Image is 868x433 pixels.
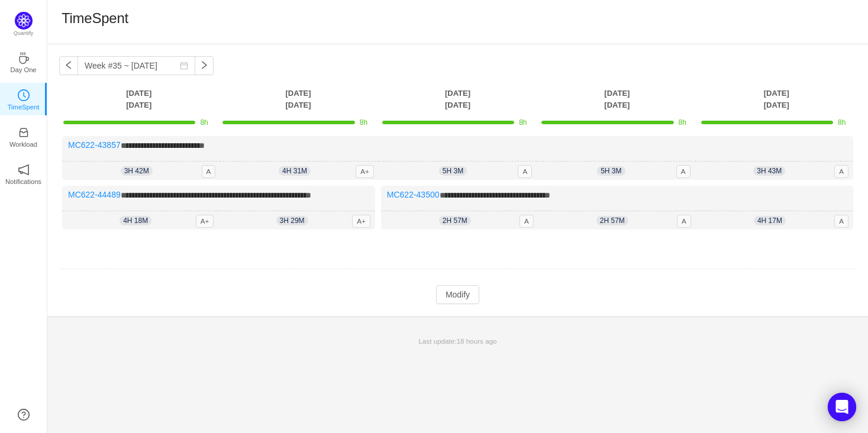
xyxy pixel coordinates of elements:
span: A [518,165,532,178]
button: Modify [436,285,479,304]
div: Open Intercom Messenger [828,393,856,421]
th: [DATE] [DATE] [218,87,377,111]
span: A [834,215,848,228]
p: Workload [9,139,37,150]
span: A [677,215,691,228]
span: 2h 57m [596,216,628,225]
a: icon: clock-circleTimeSpent [18,93,30,105]
a: icon: notificationNotifications [18,167,30,179]
a: icon: inboxWorkload [18,130,30,142]
p: Day One [10,64,36,75]
span: 18 hours ago [457,337,497,345]
a: MC622-44489 [68,190,121,199]
span: A+ [196,215,214,228]
span: A [834,165,848,178]
i: icon: clock-circle [18,89,30,101]
span: 3h 42m [121,166,153,176]
button: icon: right [195,56,214,75]
th: [DATE] [DATE] [378,87,537,111]
span: A [676,165,690,178]
span: 2h 57m [439,216,471,225]
i: icon: inbox [18,127,30,138]
span: 8h [838,118,846,127]
p: Notifications [5,176,41,187]
h1: TimeSpent [62,9,128,27]
span: 4h 18m [120,216,151,225]
p: Quantify [14,30,34,38]
span: 3h 43m [753,166,785,176]
span: 5h 3m [597,166,625,176]
p: TimeSpent [8,102,40,112]
span: 8h [360,118,367,127]
span: 5h 3m [439,166,467,176]
i: icon: calendar [180,62,188,70]
span: 3h 29m [276,216,308,225]
a: MC622-43857 [68,140,121,150]
i: icon: coffee [18,52,30,64]
span: 4h 17m [754,216,786,225]
span: A+ [352,215,370,228]
button: icon: left [59,56,78,75]
a: icon: question-circle [18,409,30,421]
a: icon: coffeeDay One [18,56,30,67]
span: 8h [200,118,208,127]
th: [DATE] [DATE] [537,87,696,111]
span: A [519,215,534,228]
span: A+ [356,165,374,178]
span: 4h 31m [279,166,311,176]
span: 8h [679,118,686,127]
input: Select a week [78,56,195,75]
span: 8h [519,118,527,127]
i: icon: notification [18,164,30,176]
span: A [202,165,216,178]
span: Last update: [418,337,496,345]
a: MC622-43500 [387,190,440,199]
th: [DATE] [DATE] [59,87,218,111]
th: [DATE] [DATE] [697,87,856,111]
img: Quantify [15,12,33,30]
